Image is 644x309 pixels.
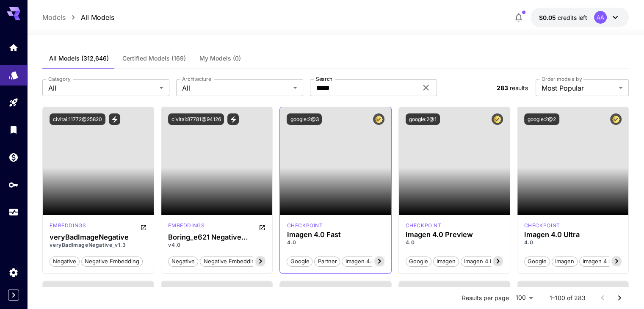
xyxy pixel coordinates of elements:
[550,294,586,302] p: 1–100 of 283
[8,97,19,108] div: Playground
[42,12,66,22] a: Models
[199,55,241,62] span: My Models (0)
[610,113,622,125] button: Certified Model – Vetted for best performance and includes a commercial license.
[287,231,384,239] h3: Imagen 4.0 Fast
[48,75,71,83] label: Category
[524,222,560,229] p: checkpoint
[50,233,147,241] h3: veryBadImageNegative
[168,222,205,232] div: SD 1.5
[169,257,198,266] span: negative
[168,113,224,125] button: civitai:87781@94126
[8,67,19,78] div: Models
[406,222,442,229] p: checkpoint
[510,84,528,91] span: results
[524,256,550,267] button: Google
[168,256,198,267] button: negative
[580,257,624,266] span: Imagen 4 Ultra
[525,257,550,266] span: Google
[558,14,587,21] span: credits left
[287,256,312,267] button: Google
[8,179,19,190] div: API Keys
[461,257,514,266] span: Imagen 4 Preview
[512,292,536,304] div: 100
[492,113,503,125] button: Certified Model – Vetted for best performance and includes a commercial license.
[524,222,560,229] div: imagen4ultra
[434,257,459,266] span: Imagen
[50,257,79,266] span: negative
[50,113,105,125] button: civitai:11772@25820
[168,241,265,249] p: v4.0
[287,113,322,125] button: google:2@3
[50,222,86,229] p: embeddings
[524,113,559,125] button: google:2@2
[50,256,80,267] button: negative
[497,84,508,91] span: 283
[542,83,615,93] span: Most Popular
[531,8,629,27] button: $0.05AA
[50,241,147,249] p: veryBadImageNegative_v1.3
[461,256,514,267] button: Imagen 4 Preview
[8,42,19,53] div: Home
[8,290,19,301] button: Expand sidebar
[81,256,143,267] button: negative embedding
[109,113,120,125] button: View trigger words
[182,75,211,83] label: Architecture
[287,257,312,266] span: Google
[42,12,114,22] nav: breadcrumb
[227,113,239,125] button: View trigger words
[140,222,147,232] button: Open in CivitAI
[406,231,503,239] h3: Imagen 4.0 Preview
[8,207,19,218] div: Usage
[287,239,384,246] p: 4.0
[200,256,261,267] button: negative embedding
[406,222,442,229] div: imagen4preview
[406,257,431,266] span: Google
[168,222,205,229] p: embeddings
[462,294,509,302] p: Results per page
[287,222,323,229] p: checkpoint
[49,55,109,62] span: All Models (312,646)
[122,55,186,62] span: Certified Models (169)
[82,257,142,266] span: negative embedding
[406,239,503,246] p: 4.0
[433,256,459,267] button: Imagen
[406,256,431,267] button: Google
[342,257,377,266] span: Imagen 4.0
[314,256,340,267] button: Partner
[552,257,577,266] span: Imagen
[48,83,156,93] span: All
[406,113,440,125] button: google:2@1
[182,83,290,93] span: All
[315,257,340,266] span: Partner
[81,12,114,22] a: All Models
[8,152,19,163] div: Wallet
[168,233,265,241] h3: Boring_e621 Negative Embedding: Enhance Images Stylistically AND Topically
[594,11,607,24] div: AA
[8,124,19,135] div: Library
[579,256,624,267] button: Imagen 4 Ultra
[552,256,578,267] button: Imagen
[524,239,622,246] p: 4.0
[539,13,587,22] div: $0.05
[259,222,265,232] button: Open in CivitAI
[373,113,384,125] button: Certified Model – Vetted for best performance and includes a commercial license.
[8,267,19,278] div: Settings
[542,75,582,83] label: Order models by
[539,14,558,21] span: $0.05
[611,290,628,306] button: Go to next page
[50,222,86,232] div: SD 1.5
[342,256,378,267] button: Imagen 4.0
[316,75,332,83] label: Search
[524,231,622,239] h3: Imagen 4.0 Ultra
[287,222,323,229] div: imagen4fast
[200,257,261,266] span: negative embedding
